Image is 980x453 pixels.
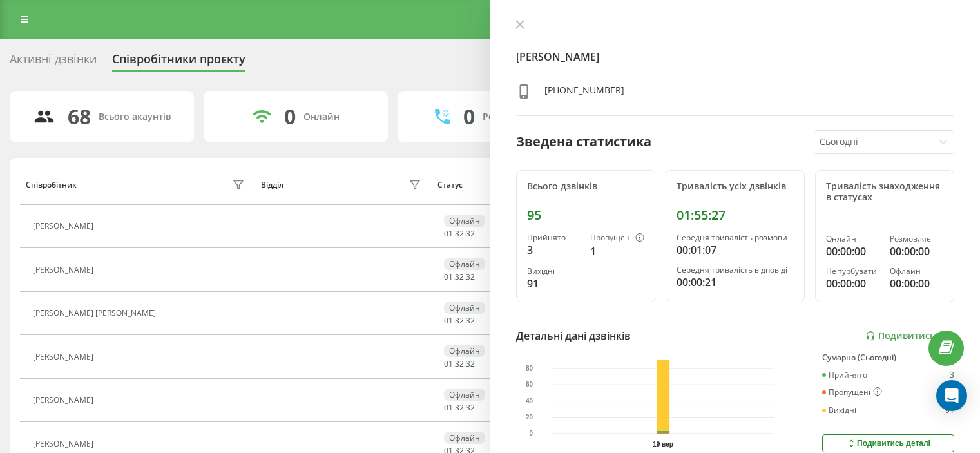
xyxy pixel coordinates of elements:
[527,276,580,291] div: 91
[846,438,930,448] div: Подивитись деталі
[466,315,475,326] span: 32
[455,315,464,326] span: 32
[936,380,967,411] div: Open Intercom Messenger
[527,267,580,276] div: Вихідні
[303,111,340,122] div: Онлайн
[527,181,644,192] div: Всього дзвінків
[590,233,644,244] div: Пропущені
[33,439,97,448] div: [PERSON_NAME]
[516,328,631,343] div: Детальні дані дзвінків
[444,403,475,412] div: : :
[890,276,943,291] div: 00:00:00
[677,233,794,242] div: Середня тривалість розмови
[466,228,475,239] span: 32
[455,228,464,239] span: 32
[466,402,475,413] span: 32
[826,181,943,203] div: Тривалість знаходження в статусах
[890,267,943,276] div: Офлайн
[527,207,644,223] div: 95
[444,402,453,413] span: 01
[444,229,475,238] div: : :
[544,84,624,102] div: [PHONE_NUMBER]
[516,132,651,151] div: Зведена статистика
[455,402,464,413] span: 32
[890,235,943,244] div: Розмовляє
[826,267,879,276] div: Не турбувати
[526,414,533,421] text: 20
[483,111,545,122] div: Розмовляють
[677,242,794,258] div: 00:01:07
[33,352,97,361] div: [PERSON_NAME]
[822,387,882,398] div: Пропущені
[10,52,97,72] div: Активні дзвінки
[826,244,879,259] div: 00:00:00
[826,235,879,244] div: Онлайн
[112,52,245,72] div: Співробітники проєкту
[516,49,955,64] h4: [PERSON_NAME]
[444,316,475,325] div: : :
[444,345,485,357] div: Офлайн
[33,309,159,318] div: [PERSON_NAME] [PERSON_NAME]
[261,180,283,189] div: Відділ
[455,358,464,369] span: 32
[444,358,453,369] span: 01
[26,180,77,189] div: Співробітник
[463,104,475,129] div: 0
[99,111,171,122] div: Всього акаунтів
[33,396,97,405] div: [PERSON_NAME]
[466,271,475,282] span: 32
[826,276,879,291] div: 00:00:00
[865,331,954,342] a: Подивитись звіт
[945,406,954,415] div: 91
[437,180,463,189] div: Статус
[527,233,580,242] div: Прийнято
[455,271,464,282] span: 32
[950,371,954,380] div: 3
[822,371,867,380] div: Прийнято
[822,434,954,452] button: Подивитись деталі
[526,365,533,372] text: 80
[284,104,296,129] div: 0
[33,265,97,275] div: [PERSON_NAME]
[677,275,794,290] div: 00:00:21
[653,441,673,448] text: 19 вер
[444,315,453,326] span: 01
[444,228,453,239] span: 01
[677,265,794,275] div: Середня тривалість відповіді
[444,271,453,282] span: 01
[526,381,533,389] text: 60
[890,244,943,259] div: 00:00:00
[529,430,533,438] text: 0
[444,389,485,401] div: Офлайн
[822,406,856,415] div: Вихідні
[526,398,533,405] text: 40
[590,244,644,259] div: 1
[68,104,91,129] div: 68
[444,432,485,444] div: Офлайн
[33,222,97,231] div: [PERSON_NAME]
[444,215,485,227] div: Офлайн
[444,273,475,282] div: : :
[822,353,954,362] div: Сумарно (Сьогодні)
[444,360,475,369] div: : :
[677,207,794,223] div: 01:55:27
[444,258,485,270] div: Офлайн
[527,242,580,258] div: 3
[677,181,794,192] div: Тривалість усіх дзвінків
[444,302,485,314] div: Офлайн
[466,358,475,369] span: 32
